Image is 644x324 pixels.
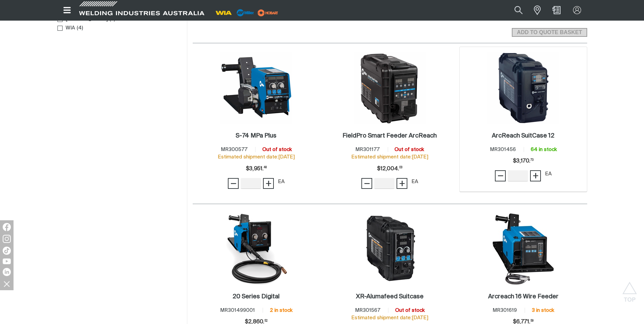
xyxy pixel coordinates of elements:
sup: 59 [530,320,533,322]
img: Facebook [3,223,11,231]
span: MR301499001 [220,308,255,313]
img: hide socials [1,278,13,290]
img: FieldPro Smart Feeder ArcReach [354,52,426,124]
h2: Arcreach 16 Wire Feeder [488,294,558,300]
span: + [532,170,539,181]
div: Price [377,162,402,176]
section: Add to cart control [193,20,587,39]
a: Arcreach 16 Wire Feeder [488,293,558,301]
span: Out of stock [395,308,425,313]
a: S-74 MPa Plus [236,132,277,140]
span: − [230,178,237,189]
img: ArcReach SuitCase 12 [487,52,559,124]
span: MR301177 [355,147,380,152]
span: $3,170. [513,154,533,168]
span: ADD TO QUOTE BASKET [512,28,586,37]
img: Arcreach 16 Wire Feeder [487,213,559,285]
span: WIA [66,24,75,32]
div: EA [278,178,285,186]
span: ( 4 ) [77,24,83,32]
img: LinkedIn [3,268,11,276]
sup: 48 [264,166,267,169]
h2: 20 Series Digital [233,294,280,300]
span: $3,951. [246,162,267,176]
div: Price [246,162,267,176]
span: Estimated shipment date: [DATE] [351,315,428,320]
sup: 73 [530,159,533,161]
h2: FieldPro Smart Feeder ArcReach [342,133,437,139]
a: miller [256,10,280,15]
h2: ArcReach SuitCase 12 [492,133,554,139]
img: XR-Alumafeed Suitcase [354,213,426,285]
img: S-74 MPa Plus [220,52,292,124]
a: ArcReach SuitCase 12 [492,132,554,140]
span: Estimated shipment date: [DATE] [351,154,428,159]
span: MR301567 [355,308,380,313]
ul: Brand [57,15,181,33]
div: EA [411,178,418,186]
span: − [364,178,370,189]
img: Instagram [3,235,11,243]
span: + [265,178,272,189]
h2: S-74 MPa Plus [236,133,277,139]
button: Add selected products to the shopping cart [512,28,587,37]
a: FieldPro Smart Feeder ArcReach [342,132,437,140]
sup: 52 [264,320,267,322]
h2: XR-Alumafeed Suitcase [356,294,424,300]
img: TikTok [3,247,11,255]
span: + [399,178,405,189]
span: MR300577 [221,147,247,152]
span: MR301456 [490,147,516,152]
a: WIA [57,24,75,33]
a: Shopping cart (0 product(s)) [551,6,562,14]
span: $12,004. [377,162,402,176]
span: MR301619 [493,308,517,313]
img: YouTube [3,258,11,264]
span: 64 in stock [531,147,557,152]
span: Out of stock [395,147,424,152]
span: 2 in stock [270,308,292,313]
a: 20 Series Digital [233,293,280,301]
span: Estimated shipment date: [DATE] [218,154,295,159]
img: 20 Series Digital [220,213,292,285]
img: miller [256,8,280,18]
button: Scroll to top [622,282,637,297]
span: − [497,170,504,181]
span: Out of stock [262,147,292,152]
a: XR-Alumafeed Suitcase [356,293,424,301]
div: Price [513,154,533,168]
button: Search products [507,3,530,18]
span: 3 in stock [532,308,554,313]
div: EA [545,170,552,178]
input: Product name or item number... [499,3,530,18]
sup: 03 [399,166,402,169]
